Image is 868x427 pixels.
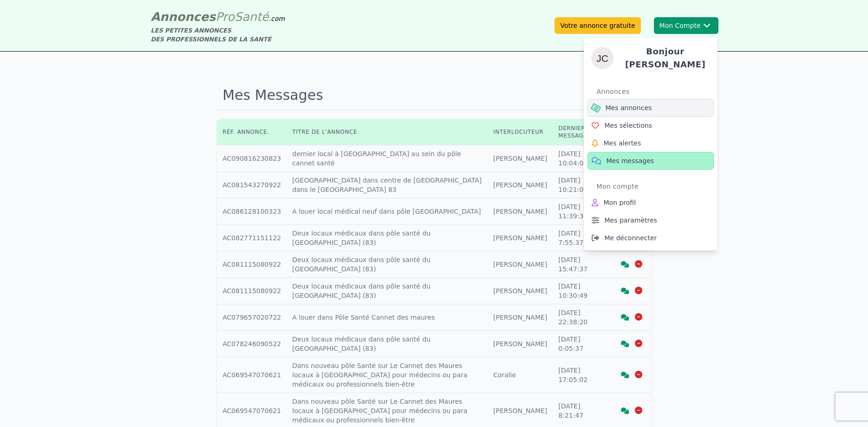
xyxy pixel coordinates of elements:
a: Me déconnecter [587,229,714,247]
td: AC082771151122 [217,225,287,251]
i: Voir la discussion [621,314,629,321]
td: [GEOGRAPHIC_DATA] dans centre de [GEOGRAPHIC_DATA] dans le [GEOGRAPHIC_DATA] 83 [287,172,488,198]
td: [PERSON_NAME] [488,278,553,304]
div: LES PETITES ANNONCES DES PROFESSIONNELS DE LA SANTÉ [151,26,285,44]
i: Voir la discussion [621,407,629,414]
span: Santé [235,10,269,24]
td: AC078246090522 [217,331,287,357]
th: Réf. annonce. [217,119,287,145]
td: [PERSON_NAME] [488,331,553,357]
td: [PERSON_NAME] [488,172,553,198]
td: [DATE] 0:05:37 [553,331,599,357]
span: Mes alertes [604,138,641,148]
a: Mes annonces [587,99,714,117]
td: AC086128100323 [217,198,287,225]
td: AC079657020722 [217,304,287,331]
i: Voir la discussion [621,372,629,378]
td: AC069547070621 [217,357,287,393]
td: [PERSON_NAME] [488,145,553,172]
td: [DATE] 10:30:49 [553,278,599,304]
h1: Mes Messages [217,81,651,110]
td: [DATE] 7:55:37 [553,225,599,251]
span: Me déconnecter [605,233,657,243]
i: Supprimer la discussion [635,260,642,268]
span: Mon profil [604,198,636,207]
span: Mes messages [607,156,654,165]
i: Supprimer la discussion [635,407,642,414]
td: Deux locaux médicaux dans pôle santé du [GEOGRAPHIC_DATA] (83) [287,225,488,251]
td: AC081115080922 [217,251,287,278]
td: [DATE] 11:39:35 [553,198,599,225]
td: [PERSON_NAME] [488,304,553,331]
td: AC081543270922 [217,172,287,198]
a: Votre annonce gratuite [555,17,640,34]
i: Supprimer la discussion [635,371,642,378]
td: Deux locaux médicaux dans pôle santé du [GEOGRAPHIC_DATA] (83) [287,331,488,357]
span: Mes paramètres [605,216,657,225]
i: Supprimer la discussion [635,287,642,294]
span: Mes annonces [606,103,652,112]
a: Mes messages [587,152,714,170]
td: [PERSON_NAME] [488,251,553,278]
th: Titre de l'annonce [287,119,488,145]
a: AnnoncesProSanté.com [151,10,285,24]
span: .com [269,15,285,22]
i: Voir la discussion [621,288,629,294]
span: Pro [215,10,235,24]
i: Voir la discussion [621,341,629,347]
td: [DATE] 10:04:01 [553,145,599,172]
a: Mes paramètres [587,211,714,229]
th: Dernier message [553,119,599,145]
td: [DATE] 17:05:02 [553,357,599,393]
a: Mes alertes [587,134,714,152]
td: [DATE] 15:47:37 [553,251,599,278]
td: [PERSON_NAME] [488,225,553,251]
button: Mon CompteJoëlleBonjour [PERSON_NAME]AnnoncesMes annoncesMes sélectionsMes alertesMes messagesMon... [654,17,718,34]
i: Supprimer la discussion [635,340,642,347]
td: AC090816230823 [217,145,287,172]
a: Mon profil [587,194,714,211]
a: Mes sélections [587,117,714,134]
td: Deux locaux médicaux dans pôle santé du [GEOGRAPHIC_DATA] (83) [287,251,488,278]
div: Annonces [597,84,714,99]
td: A louer dans Pôle Santé Cannet des maures [287,304,488,331]
td: dernier local à [GEOGRAPHIC_DATA] au sein du pôle cannet santé [287,145,488,172]
td: [DATE] 22:38:20 [553,304,599,331]
td: [PERSON_NAME] [488,198,553,225]
i: Supprimer la discussion [635,313,642,321]
span: Annonces [151,10,216,24]
td: Dans nouveau pôle Santé sur Le Cannet des Maures locaux à [GEOGRAPHIC_DATA] pour médecins ou para... [287,357,488,393]
i: Voir la discussion [621,261,629,268]
img: Joëlle [591,47,613,69]
div: Mon compte [597,179,714,194]
h4: Bonjour [PERSON_NAME] [621,45,710,71]
td: Coralie [488,357,553,393]
td: Deux locaux médicaux dans pôle santé du [GEOGRAPHIC_DATA] (83) [287,278,488,304]
td: A louer local médical neuf dans pôle [GEOGRAPHIC_DATA] [287,198,488,225]
td: AC081115080922 [217,278,287,304]
span: Mes sélections [605,121,653,130]
th: Interlocuteur [488,119,553,145]
td: [DATE] 10:21:07 [553,172,599,198]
